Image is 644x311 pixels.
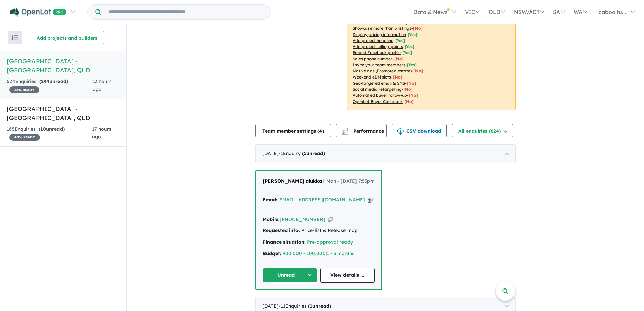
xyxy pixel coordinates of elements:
[393,74,402,80] span: [No]
[255,144,516,163] div: [DATE]
[392,124,447,137] button: CSV download
[347,1,516,110] p: Your project is only comparing to other top-performing projects in your area: - - - - - - - - - -...
[353,56,392,61] u: Sales phone number
[283,250,326,257] a: 900,000 - 100,000
[263,197,277,203] strong: Email:
[263,216,280,222] strong: Mobile:
[279,150,325,156] span: - 1 Enquir y
[263,250,281,257] strong: Budget:
[341,130,348,135] img: bar-chart.svg
[92,126,111,140] span: 17 hours ago
[409,93,418,98] span: [No]
[327,250,354,257] a: 1 - 3 months
[328,216,333,223] button: Copy
[11,35,18,40] img: sort.svg
[413,26,423,31] span: [ No ]
[599,8,626,15] span: cabooltu...
[7,125,92,141] div: 165 Enquir ies
[304,150,306,156] span: 1
[30,31,104,44] button: Add projects and builders
[39,78,68,84] strong: ( unread)
[41,78,49,84] span: 294
[353,93,407,98] u: Automated buyer follow-up
[353,68,412,73] u: Native ads (Promoted estate)
[413,68,423,73] span: [No]
[9,134,40,141] span: 40 % READY
[280,216,325,222] a: [PHONE_NUMBER]
[279,303,331,309] span: - 11 Enquir ies
[308,303,331,309] strong: ( unread)
[353,50,401,55] u: Embed Facebook profile
[320,268,375,283] a: View details ...
[336,124,387,137] button: Performance
[255,124,331,137] button: Team member settings (4)
[7,104,120,123] h5: [GEOGRAPHIC_DATA] - [GEOGRAPHIC_DATA] , QLD
[263,239,306,245] strong: Finance situation:
[394,56,404,61] span: [ No ]
[353,62,405,67] u: Invite your team members
[302,150,325,156] strong: ( unread)
[342,128,384,134] span: Performance
[407,81,416,86] span: [No]
[263,250,375,258] div: |
[39,126,65,132] strong: ( unread)
[342,128,348,132] img: line-chart.svg
[402,50,412,55] span: [ Yes ]
[263,177,324,185] a: [PERSON_NAME] alukkal
[310,303,312,309] span: 1
[353,26,411,31] u: Showcase more than 3 listings
[102,5,269,19] input: Try estate name, suburb, builder or developer
[40,126,46,132] span: 10
[404,99,414,104] span: [No]
[353,81,405,86] u: Geo-targeted email & SMS
[7,77,93,94] div: 624 Enquir ies
[326,177,375,185] span: Mon - [DATE] 7:53pm
[9,86,39,93] span: 35 % READY
[353,44,403,49] u: Add project selling-points
[7,57,120,75] h5: [GEOGRAPHIC_DATA] - [GEOGRAPHIC_DATA] , QLD
[407,62,417,67] span: [ Yes ]
[263,268,317,283] button: Unread
[353,32,406,37] u: Display pricing information
[93,78,112,92] span: 13 hours ago
[263,227,375,235] div: Price-list & Release map
[353,87,402,92] u: Social media retargeting
[353,38,393,43] u: Add project headline
[319,128,322,134] span: 4
[452,124,513,137] button: All enquiries (624)
[263,178,324,184] span: [PERSON_NAME] alukkal
[10,8,66,17] img: Openlot PRO Logo White
[405,44,414,49] span: [ Yes ]
[403,87,413,92] span: [No]
[395,38,405,43] span: [ Yes ]
[368,196,373,203] button: Copy
[408,32,418,37] span: [ Yes ]
[263,227,300,234] strong: Requested info:
[353,99,403,104] u: OpenLot Buyer Cashback
[353,74,391,80] u: Weekend eDM slots
[397,128,404,135] img: download icon
[307,239,353,245] a: Pre-approval ready
[277,197,365,203] a: [EMAIL_ADDRESS][DOMAIN_NAME]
